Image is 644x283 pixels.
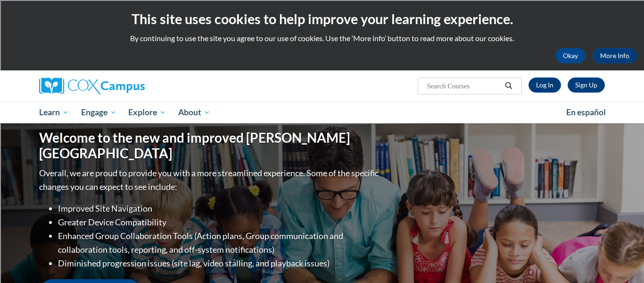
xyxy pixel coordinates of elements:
[39,77,218,94] a: Cox Campus
[81,107,116,118] span: Engage
[606,245,636,275] iframe: Button to launch messaging window
[426,80,502,92] input: Search Courses
[25,102,619,123] div: Main menu
[528,77,561,93] a: Log In
[39,77,145,94] img: Cox Campus
[560,103,612,122] a: En español
[568,77,605,93] a: Register
[33,102,75,123] a: Learn
[172,102,216,123] a: About
[502,80,516,92] button: Search
[178,107,210,118] span: About
[128,107,166,118] span: Explore
[75,102,123,123] a: Engage
[122,102,172,123] a: Explore
[39,107,69,118] span: Learn
[566,107,606,117] span: En español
